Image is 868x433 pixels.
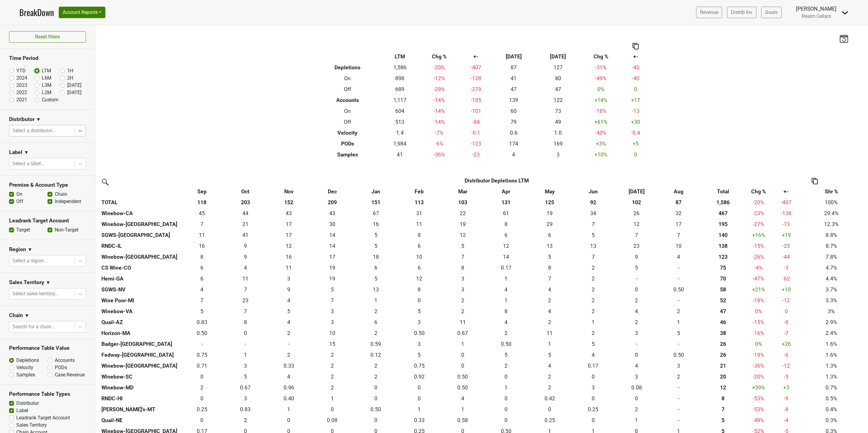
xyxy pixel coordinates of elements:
[225,242,266,250] div: 9
[580,95,622,106] td: +14 %
[616,242,657,250] div: 23
[748,241,770,251] td: -15 %
[700,242,746,250] div: 138
[419,95,460,106] td: -14 %
[267,208,311,219] td: 43.25
[615,241,658,251] td: 22.834
[528,241,571,251] td: 12.5
[28,246,32,253] span: ▼
[42,82,51,89] label: L3M
[460,62,492,73] td: -407
[182,220,222,228] div: 7
[771,220,801,228] div: -73
[536,106,580,116] td: 73
[580,149,622,160] td: +10 %
[622,127,650,138] td: -0.4
[615,186,658,197] th: Jul: activate to sort column ascending
[616,209,657,217] div: 26
[528,208,571,219] td: 19.334
[486,209,526,217] div: 61
[622,106,650,116] td: -13
[660,209,697,217] div: 32
[267,186,311,197] th: Nov: activate to sort column ascending
[658,186,699,197] th: Aug: activate to sort column ascending
[580,127,622,138] td: -40 %
[615,219,658,230] td: 12.174
[536,51,580,62] th: [DATE]
[580,138,622,149] td: +3 %
[658,208,699,219] td: 31.5
[460,138,492,149] td: -123
[311,197,354,208] th: 209
[354,208,398,219] td: 67.242
[580,106,622,116] td: -18 %
[573,231,613,239] div: 5
[419,84,460,95] td: -29 %
[748,208,770,219] td: -23 %
[67,67,73,74] label: 1H
[100,219,180,230] th: Winebow-[GEOGRAPHIC_DATA]
[485,230,528,241] td: 5.831
[224,175,770,186] th: Distributor Depletions LTM
[812,178,818,184] img: Copy to clipboard
[492,73,536,84] td: 41
[399,242,439,250] div: 6
[354,186,398,197] th: Jan: activate to sort column ascending
[699,186,748,197] th: Total: activate to sort column ascending
[100,177,110,186] img: filter
[536,116,580,127] td: 49
[536,84,580,95] td: 47
[399,231,439,239] div: 8
[460,95,492,106] td: -185
[9,218,86,224] h3: Leadrank Target Account
[699,197,748,208] th: 1,586
[100,241,180,251] th: RNDC-IL
[224,251,267,262] td: 8.918
[660,220,697,228] div: 17
[311,208,354,219] td: 42.75
[492,116,536,127] td: 79
[268,209,309,217] div: 43
[314,62,382,73] th: Depletions
[419,138,460,149] td: -6 %
[460,84,492,95] td: -279
[571,230,615,241] td: 4.582
[839,34,848,43] img: last_updated_date
[180,230,224,241] td: 11.165
[580,84,622,95] td: 0 %
[492,149,536,160] td: 4
[55,364,67,371] label: PODs
[312,209,353,217] div: 43
[36,116,41,123] span: ▼
[182,209,222,217] div: 45
[571,186,615,197] th: Jun: activate to sort column ascending
[528,197,571,208] th: 125
[55,191,67,198] label: Chain
[460,73,492,84] td: -128
[356,231,396,239] div: 5
[16,364,33,371] label: Velocity
[536,62,580,73] td: 127
[529,209,570,217] div: 19
[354,241,398,251] td: 5.08
[442,242,483,250] div: 5
[485,208,528,219] td: 61
[781,199,791,205] span: -407
[492,138,536,149] td: 174
[397,208,441,219] td: 31.255
[9,116,35,123] h3: Distributor
[312,242,353,250] div: 14
[180,219,224,230] td: 6.591
[268,242,309,250] div: 12
[622,138,650,149] td: +5
[616,220,657,228] div: 12
[180,241,224,251] td: 15.75
[441,186,485,197] th: Mar: activate to sort column ascending
[55,357,75,364] label: Accounts
[536,138,580,149] td: 169
[485,219,528,230] td: 8.088
[314,106,382,116] th: On
[9,312,23,319] h3: Chain
[267,241,311,251] td: 11.58
[55,371,85,379] label: Case Revenue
